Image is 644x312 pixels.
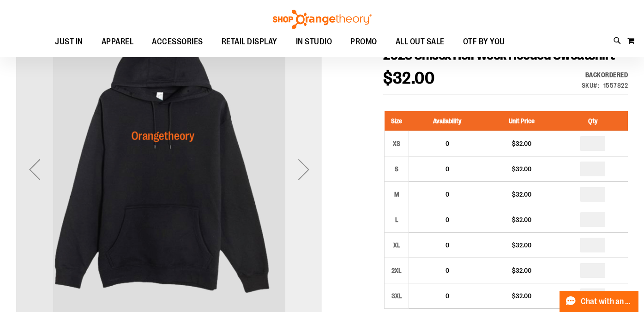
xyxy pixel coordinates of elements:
[222,31,277,52] span: RETAIL DISPLAY
[581,297,633,306] span: Chat with an Expert
[490,266,553,275] div: $32.00
[390,289,403,303] div: 3XL
[490,215,553,224] div: $32.00
[445,140,449,147] span: 0
[383,69,434,88] span: $32.00
[350,31,377,52] span: PROMO
[445,216,449,223] span: 0
[390,187,403,201] div: M
[560,291,639,312] button: Chat with an Expert
[582,70,628,79] div: Backordered
[582,82,600,89] strong: SKU
[271,10,373,29] img: Shop Orangetheory
[445,292,449,300] span: 0
[390,137,403,150] div: XS
[390,213,403,227] div: L
[55,31,83,52] span: JUST IN
[390,264,403,277] div: 2XL
[490,240,553,250] div: $32.00
[490,164,553,174] div: $32.00
[102,31,134,52] span: APPAREL
[152,31,203,52] span: ACCESSORIES
[558,111,628,131] th: Qty
[445,241,449,249] span: 0
[445,267,449,274] span: 0
[490,139,553,148] div: $32.00
[385,111,409,131] th: Size
[490,291,553,300] div: $32.00
[409,111,486,131] th: Availability
[445,191,449,198] span: 0
[296,31,332,52] span: IN STUDIO
[445,165,449,173] span: 0
[486,111,558,131] th: Unit Price
[603,81,628,90] div: 1557822
[490,190,553,199] div: $32.00
[396,31,445,52] span: ALL OUT SALE
[463,31,505,52] span: OTF BY YOU
[390,238,403,252] div: XL
[582,70,628,79] div: Availability
[390,162,403,176] div: S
